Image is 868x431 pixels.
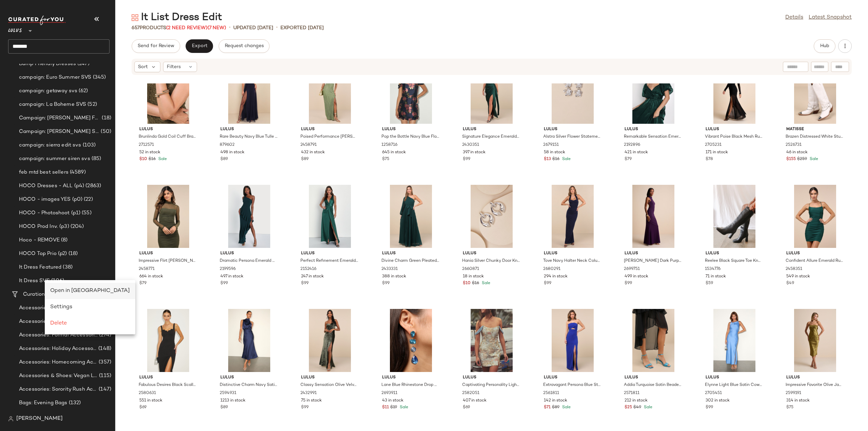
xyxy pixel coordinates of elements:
span: (8) [60,236,67,244]
span: Remarkable Sensation Emerald Green Puff Sleeve Tiered Midi Dress [624,134,682,140]
button: Export [185,39,213,53]
span: 2430351 [462,142,479,148]
span: 52 in stock [139,150,160,156]
span: $13 [544,156,551,162]
span: (55) [80,209,92,217]
span: $99 [544,280,551,287]
span: 2432991 [300,390,317,396]
span: campaign: getaway svs [19,87,77,95]
span: $99 [463,156,470,162]
span: (85) [90,155,101,163]
span: 397 in stock [463,150,486,156]
img: 2599191_2_01_hero_Retakes_2025-08-11.jpg [781,309,849,372]
span: Lulus [139,126,197,133]
span: (148) [97,345,111,353]
img: 7630741_1534776.jpg [700,185,769,248]
span: Tove Navy Halter Neck Column Maxi Dress [543,258,601,264]
span: Lulus [625,126,682,133]
span: Confident Allure Emerald Ruched Lace-Up Bodycon Mini Dress [786,258,843,264]
span: 499 in stock [625,274,648,280]
span: 2458791 [300,142,317,148]
span: Bump Friendly Dresses [19,60,76,68]
span: (18) [67,250,78,258]
img: 2680291_01_hero.jpg [538,185,607,248]
span: (357) [97,358,111,366]
img: 12631421_2660871.jpg [457,185,526,248]
span: 171 in stock [706,150,728,156]
span: 421 in stock [625,150,648,156]
img: svg%3e [132,14,138,21]
span: Send for Review [137,43,174,49]
span: Brazen Distressed White Studded Chain Knee-High Boots [786,134,843,140]
img: 11885441_2458771.jpg [134,185,202,248]
span: Lulus [382,126,440,133]
span: (345) [92,74,106,81]
span: 142 in stock [544,398,567,404]
div: Products [132,24,226,32]
span: Sale [480,281,490,286]
span: Lane Blue Rhinestone Drop Earrings [381,382,439,388]
img: 12323761_2561811.jpg [538,309,607,372]
img: 12249681_2433331.jpg [377,185,445,248]
span: (7 New) [208,25,226,31]
span: 551 in stock [139,398,162,404]
span: Divine Charm Green Pleated One-Shoulder Maxi Dress [381,258,439,264]
span: $99 [220,280,228,287]
span: $59 [706,280,713,287]
span: 2580631 [139,390,156,396]
span: Vibrant Poise Black Mesh Ruched Maxi Dress [705,134,763,140]
span: $10 [139,156,147,162]
span: HOCO Prod Inv. (p3) [19,223,69,231]
span: 2526731 [786,142,802,148]
span: [PERSON_NAME] [16,415,63,423]
span: Lulus [625,375,682,381]
span: Alstra Silver Flower Statement Earrings [543,134,601,140]
button: Send for Review [132,39,180,53]
img: 2693911_01_OM.jpg [377,309,445,372]
span: $10 [463,280,471,287]
span: Export [191,43,207,49]
span: Lulus [463,251,520,257]
span: Lulus [220,126,278,133]
span: 497 in stock [220,274,243,280]
span: Curations [23,291,47,298]
span: (22) [82,196,93,203]
span: Lulus [786,375,844,381]
span: Poised Performance [PERSON_NAME] Plisse One-Shoulder Maxi Dress [300,134,358,140]
span: $75 [382,156,389,162]
span: 2571811 [624,390,639,396]
span: 2594931 [220,390,236,396]
span: $99 [706,405,713,411]
span: • [229,24,231,32]
span: (52) [86,101,97,109]
span: $99 [625,280,632,287]
span: 664 in stock [139,274,163,280]
span: Signature Elegance Emerald Satin One-Shoulder Maxi Dress [462,134,520,140]
span: campaign: Euro Summer SVS [19,74,92,81]
span: (50) [99,128,111,136]
span: Lulus [382,251,440,257]
span: Hub [820,43,829,49]
span: Lulus [625,251,682,257]
span: Hania Silver Chunky Door Knocker Earrings [462,258,520,264]
span: 71 in stock [706,274,726,280]
span: $99 [382,280,390,287]
span: $89 [552,405,559,411]
span: 18 in stock [463,274,484,280]
span: 2199596 [220,266,236,272]
span: Lulus [220,375,278,381]
span: Lulus [8,23,22,35]
span: Lulus [139,251,197,257]
span: Accessories: Formal Accessories [19,331,98,339]
span: 2660871 [462,266,479,272]
span: Sale [808,157,818,161]
span: 1534776 [705,266,721,272]
img: 2594931_2_02_fullbody_Retakes_2025-07-08.jpg [215,309,283,372]
img: 2705451_02_front_2025-07-22.jpg [700,309,769,372]
span: (247) [76,60,90,68]
span: 212 in stock [625,398,648,404]
span: $89 [301,156,309,162]
span: 2433331 [381,266,398,272]
span: (132) [67,399,81,407]
span: Accessories & Shoes: Vegan Leather [19,372,98,380]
